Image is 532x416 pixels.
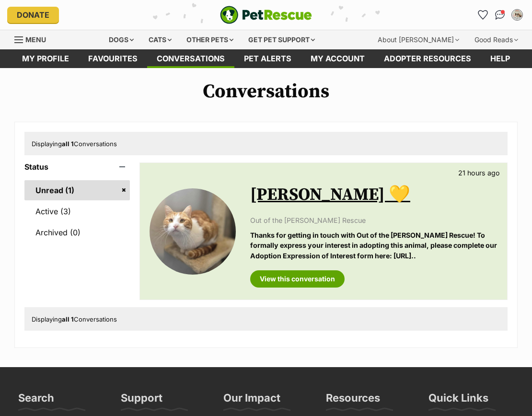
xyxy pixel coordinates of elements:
[234,49,301,68] a: Pet alerts
[24,162,130,171] header: Status
[371,30,466,49] div: About [PERSON_NAME]
[24,201,130,221] a: Active (3)
[147,49,234,68] a: conversations
[7,7,59,23] a: Donate
[250,184,410,206] a: [PERSON_NAME] 💛
[475,7,490,23] a: Favourites
[25,35,46,44] span: Menu
[475,7,525,23] ul: Account quick links
[512,10,522,20] img: mel profile pic
[481,49,520,68] a: Help
[223,391,280,410] h3: Our Impact
[468,30,525,49] div: Good Reads
[301,49,374,68] a: My account
[24,222,130,243] a: Archived (0)
[32,315,117,323] span: Displaying Conversations
[121,391,162,410] h3: Support
[142,30,178,49] div: Cats
[492,7,508,23] a: Conversations
[220,6,312,24] a: PetRescue
[102,30,140,49] div: Dogs
[150,188,236,275] img: Kevin Jonas 💛
[242,30,322,49] div: Get pet support
[32,140,117,148] span: Displaying Conversations
[326,391,380,410] h3: Resources
[79,49,147,68] a: Favourites
[220,6,312,24] img: logo-e224e6f780fb5917bec1dbf3a21bbac754714ae5b6737aabdf751b685950b380.svg
[62,140,74,148] strong: all 1
[14,30,53,47] a: Menu
[180,30,240,49] div: Other pets
[250,230,497,261] p: Thanks for getting in touch with Out of the [PERSON_NAME] Rescue! To formally express your intere...
[250,270,345,288] a: View this conversation
[509,7,525,23] button: My account
[62,315,74,323] strong: all 1
[12,49,79,68] a: My profile
[250,215,497,225] p: Out of the [PERSON_NAME] Rescue
[24,180,130,200] a: Unread (1)
[458,168,500,178] p: 21 hours ago
[428,391,488,410] h3: Quick Links
[495,10,505,20] img: chat-41dd97257d64d25036548639549fe6c8038ab92f7586957e7f3b1b290dea8141.svg
[18,391,54,410] h3: Search
[374,49,481,68] a: Adopter resources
